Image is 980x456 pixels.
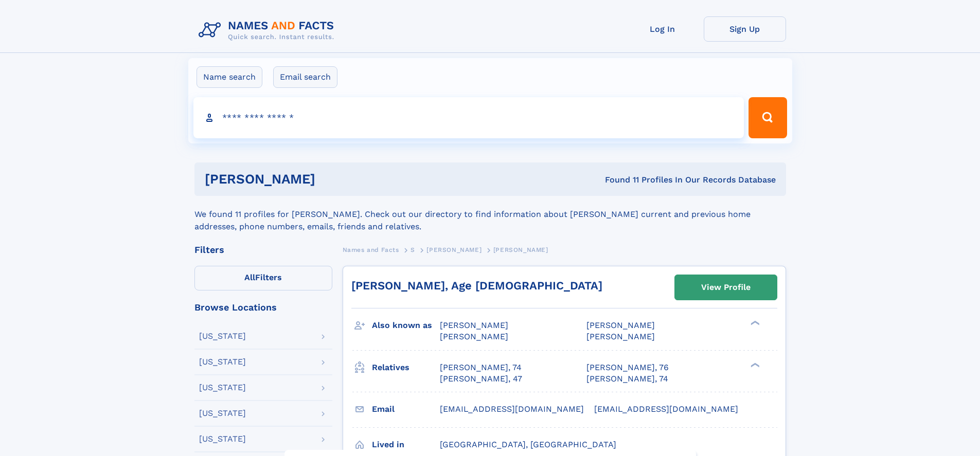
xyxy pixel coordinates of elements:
[194,266,332,290] label: Filters
[244,272,255,282] span: All
[594,404,738,414] span: [EMAIL_ADDRESS][DOMAIN_NAME]
[194,16,343,44] img: Logo Names and Facts
[440,362,522,373] a: [PERSON_NAME], 74
[493,246,548,253] span: [PERSON_NAME]
[440,320,508,330] span: [PERSON_NAME]
[411,246,415,253] span: S
[440,404,584,414] span: [EMAIL_ADDRESS][DOMAIN_NAME]
[194,303,332,312] div: Browse Locations
[440,373,522,385] a: [PERSON_NAME], 47
[440,440,616,449] span: [GEOGRAPHIC_DATA], [GEOGRAPHIC_DATA]
[440,332,508,341] span: [PERSON_NAME]
[748,361,760,368] div: ❯
[586,373,668,385] a: [PERSON_NAME], 74
[194,196,786,233] div: We found 11 profiles for [PERSON_NAME]. Check out our directory to find information about [PERSON...
[749,97,787,138] button: Search Button
[372,436,440,453] h3: Lived in
[199,384,246,392] div: [US_STATE]
[460,174,776,186] div: Found 11 Profiles In Our Records Database
[199,435,246,443] div: [US_STATE]
[748,320,760,326] div: ❯
[426,246,482,253] span: [PERSON_NAME]
[426,243,482,256] a: [PERSON_NAME]
[621,16,704,42] a: Log In
[199,332,246,340] div: [US_STATE]
[199,409,246,417] div: [US_STATE]
[586,332,655,341] span: [PERSON_NAME]
[205,173,460,186] h1: [PERSON_NAME]
[586,320,655,330] span: [PERSON_NAME]
[372,317,440,334] h3: Also known as
[194,245,332,254] div: Filters
[701,276,751,299] div: View Profile
[343,243,399,256] a: Names and Facts
[197,66,262,88] label: Name search
[372,359,440,376] h3: Relatives
[704,16,786,42] a: Sign Up
[586,362,669,373] a: [PERSON_NAME], 76
[675,275,777,300] a: View Profile
[193,97,744,138] input: search input
[273,66,337,88] label: Email search
[372,400,440,418] h3: Email
[411,243,415,256] a: S
[351,279,602,292] a: [PERSON_NAME], Age [DEMOGRAPHIC_DATA]
[199,358,246,366] div: [US_STATE]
